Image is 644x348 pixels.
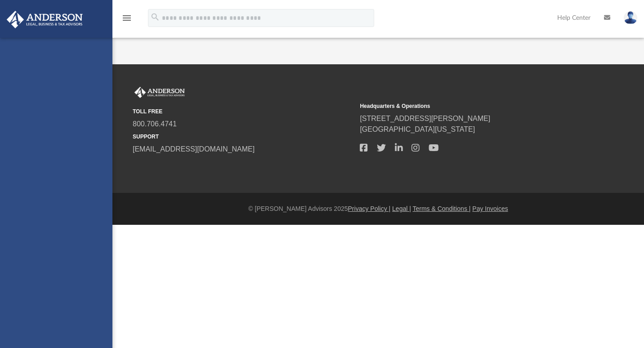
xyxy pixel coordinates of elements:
[133,145,255,153] a: [EMAIL_ADDRESS][DOMAIN_NAME]
[121,13,132,23] i: menu
[112,204,644,214] div: © [PERSON_NAME] Advisors 2025
[472,205,508,212] a: Pay Invoices
[133,107,353,116] small: TOLL FREE
[392,205,411,212] a: Legal |
[4,11,85,28] img: Anderson Advisors Platinum Portal
[150,12,160,22] i: search
[360,125,475,133] a: [GEOGRAPHIC_DATA][US_STATE]
[348,205,391,212] a: Privacy Policy |
[413,205,471,212] a: Terms & Conditions |
[360,102,581,110] small: Headquarters & Operations
[133,120,177,128] a: 800.706.4741
[133,87,187,98] img: Anderson Advisors Platinum Portal
[121,17,132,23] a: menu
[133,133,353,141] small: SUPPORT
[360,115,490,122] a: [STREET_ADDRESS][PERSON_NAME]
[624,11,637,24] img: User Pic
